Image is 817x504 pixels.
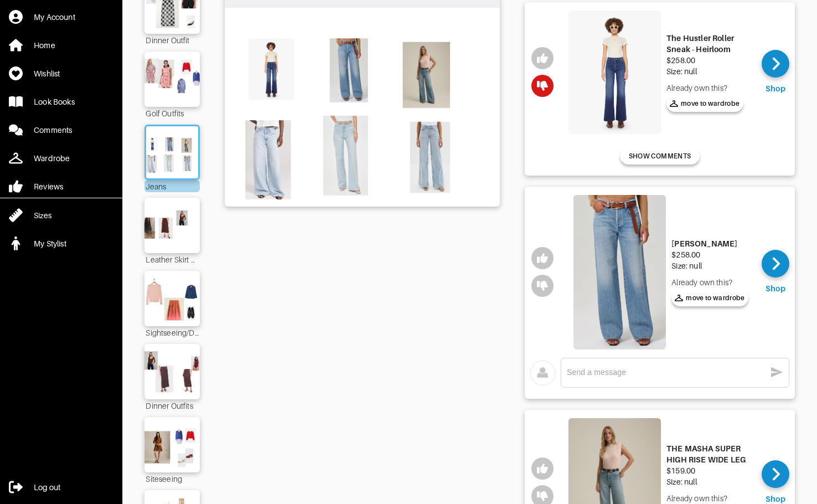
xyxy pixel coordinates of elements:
[666,465,753,476] div: $159.00
[666,476,753,487] div: Size: null
[762,250,789,294] a: Shop
[141,57,204,101] img: Outfit Golf Outfits
[670,99,740,109] span: move to wardrobe
[766,83,785,94] div: Shop
[34,12,75,23] div: My Account
[144,34,200,46] div: Dinner Outfit
[141,349,204,394] img: Outfit Dinner Outfits
[671,277,748,288] div: Already own this?
[671,249,748,260] div: $258.00
[34,181,63,192] div: Reviews
[34,238,66,249] div: My Stylist
[34,482,60,493] div: Log out
[666,95,743,112] button: move to wardrobe
[144,326,200,338] div: Sightseeing/Dinner
[530,361,555,385] img: avatar
[34,96,75,107] div: Look Books
[141,203,204,248] img: Outfit Leather Skirt Alternatives
[141,276,204,321] img: Outfit Sightseeing/Dinner
[762,50,789,94] a: Shop
[666,66,753,77] div: Size: null
[666,55,753,66] div: $258.00
[573,195,666,349] img: Anninia Jean Long
[671,238,748,249] div: [PERSON_NAME]
[144,180,200,192] div: Jeans
[620,148,700,164] button: SHOW COMMENTS
[671,290,748,306] button: move to wardrobe
[144,253,200,265] div: Leather Skirt Alternatives
[34,153,70,164] div: Wardrobe
[666,493,753,504] div: Already own this?
[666,443,753,465] div: THE MASHA SUPER HIGH RISE WIDE LEG
[34,40,55,51] div: Home
[144,472,200,485] div: Siteseeing
[666,83,753,94] div: Already own this?
[230,13,494,199] img: Outfit Jeans
[34,210,51,221] div: Sizes
[568,11,661,134] img: The Hustler Roller Sneak - Heirloom
[675,293,745,303] span: move to wardrobe
[141,423,204,467] img: Outfit Siteseeing
[144,107,200,119] div: Golf Outfits
[143,132,201,173] img: Outfit Jeans
[671,260,748,271] div: Size: null
[34,68,60,79] div: Wishlist
[766,283,785,294] div: Shop
[144,399,200,412] div: Dinner Outfits
[34,125,72,136] div: Comments
[666,33,753,55] div: The Hustler Roller Sneak - Heirloom
[629,151,691,161] span: SHOW COMMENTS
